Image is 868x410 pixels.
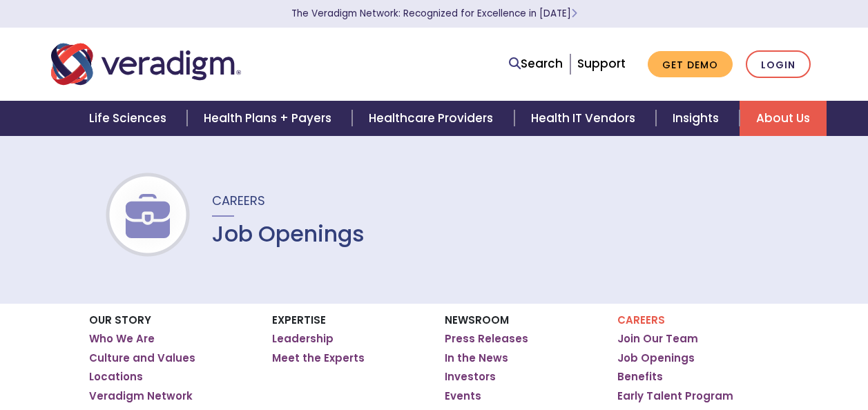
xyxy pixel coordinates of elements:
span: Learn More [571,7,577,20]
a: Culture and Values [89,351,195,365]
a: Healthcare Providers [352,101,514,136]
a: Insights [656,101,740,136]
a: Search [509,55,563,73]
a: Get Demo [648,51,733,78]
a: Join Our Team [617,332,698,346]
a: Meet the Experts [272,351,365,365]
a: Login [746,50,811,79]
a: Investors [445,370,496,384]
a: About Us [740,101,827,136]
a: Health IT Vendors [514,101,656,136]
a: Locations [89,370,143,384]
img: Veradigm logo [51,41,241,87]
h1: Job Openings [212,221,365,247]
a: Veradigm Network [89,389,193,403]
a: Press Releases [445,332,528,346]
a: Events [445,389,481,403]
a: Who We Are [89,332,155,346]
a: The Veradigm Network: Recognized for Excellence in [DATE]Learn More [291,7,577,20]
a: Support [577,55,626,72]
a: Life Sciences [73,101,187,136]
a: Benefits [617,370,663,384]
a: Early Talent Program [617,389,733,403]
a: Health Plans + Payers [187,101,352,136]
a: Leadership [272,332,334,346]
a: In the News [445,351,508,365]
span: Careers [212,192,265,209]
a: Job Openings [617,351,695,365]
